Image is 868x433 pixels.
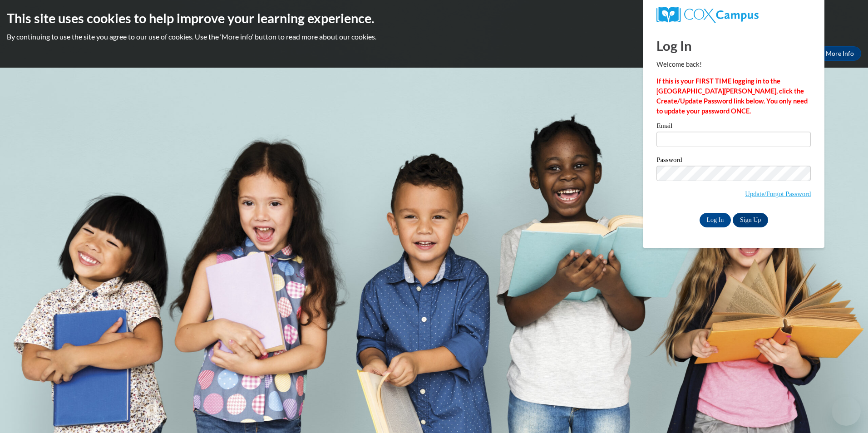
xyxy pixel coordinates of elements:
a: More Info [819,46,861,61]
a: Update/Forgot Password [745,190,811,197]
a: COX Campus [656,7,811,23]
h2: This site uses cookies to help improve your learning experience. [7,9,861,27]
label: Email [656,123,811,132]
img: COX Campus [656,7,758,23]
p: Welcome back! [656,59,811,69]
h1: Log In [656,36,811,55]
p: By continuing to use the site you agree to our use of cookies. Use the ‘More info’ button to read... [7,32,861,42]
a: Sign Up [733,213,768,227]
label: Password [656,157,811,166]
input: Log In [700,213,731,227]
strong: If this is your FIRST TIME logging in to the [GEOGRAPHIC_DATA][PERSON_NAME], click the Create/Upd... [656,77,808,115]
iframe: Button to launch messaging window [832,397,861,426]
